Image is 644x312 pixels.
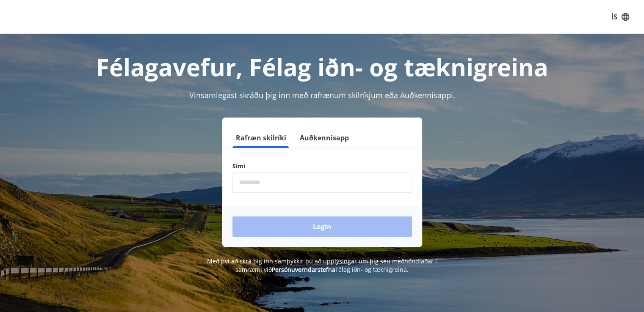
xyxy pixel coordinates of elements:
[607,9,634,25] button: ÍS
[272,265,335,274] a: Persónuverndarstefna
[189,90,455,100] span: Vinsamlegast skráðu þig inn með rafrænum skilríkjum eða Auðkennisappi.
[296,128,352,148] button: Auðkennisapp
[207,257,437,274] span: Með því að skrá þig inn samþykkir þú að upplýsingar um þig séu meðhöndlaðar í samræmi við Félag i...
[28,51,617,83] h1: Félagavefur, Félag iðn- og tæknigreina
[232,162,412,170] label: Sími
[232,128,290,148] button: Rafræn skilríki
